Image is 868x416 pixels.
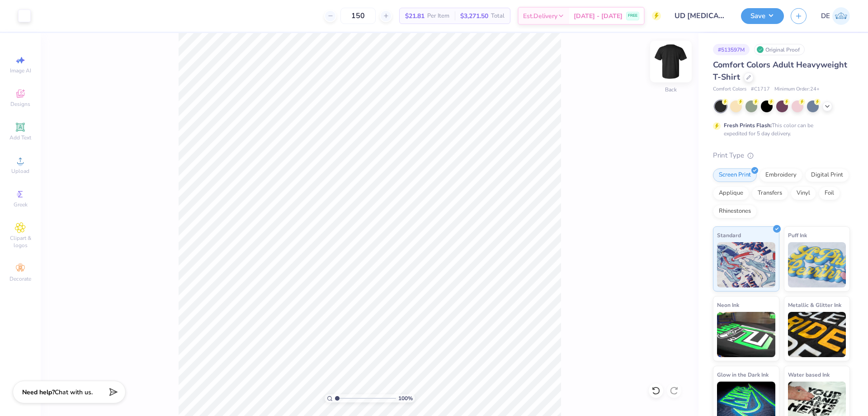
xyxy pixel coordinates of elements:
[724,121,835,138] div: This color can be expedited for 5 day delivery.
[751,86,770,93] span: # C1717
[741,8,784,24] button: Save
[752,186,788,200] div: Transfers
[713,59,847,82] span: Comfort Colors Adult Heavyweight T-Shirt
[668,7,734,25] input: Untitled Design
[653,43,689,80] img: Back
[713,186,749,200] div: Applique
[523,11,557,21] span: Est. Delivery
[759,168,802,182] div: Embroidery
[628,13,637,19] span: FREE
[340,8,376,24] input: – –
[788,312,846,357] img: Metallic & Glitter Ink
[788,242,846,287] img: Puff Ink
[713,44,750,55] div: # 513597M
[774,86,820,93] span: Minimum Order: 24 +
[460,11,488,21] span: $3,271.50
[788,370,830,379] span: Water based Ink
[713,86,746,93] span: Comfort Colors
[821,11,830,21] span: DE
[717,242,775,287] img: Standard
[717,300,739,310] span: Neon Ink
[754,44,805,55] div: Original Proof
[821,7,850,25] a: DE
[788,230,807,240] span: Puff Ink
[717,312,775,357] img: Neon Ink
[574,11,623,21] span: [DATE] - [DATE]
[398,394,413,402] span: 100 %
[665,86,677,94] div: Back
[10,67,31,74] span: Image AI
[788,300,841,310] span: Metallic & Glitter Ink
[9,134,31,141] span: Add Text
[713,205,757,218] div: Rhinestones
[5,234,36,249] span: Clipart & logos
[11,167,29,175] span: Upload
[832,7,850,25] img: Djian Evardoni
[55,388,93,397] span: Chat with us.
[10,100,30,108] span: Designs
[717,370,769,379] span: Glow in the Dark Ink
[491,11,505,21] span: Total
[791,186,816,200] div: Vinyl
[427,11,449,21] span: Per Item
[9,275,31,282] span: Decorate
[805,168,849,182] div: Digital Print
[724,122,772,129] strong: Fresh Prints Flash:
[713,150,850,161] div: Print Type
[405,11,425,21] span: $21.81
[819,186,840,200] div: Foil
[713,168,757,182] div: Screen Print
[14,201,28,208] span: Greek
[717,230,741,240] span: Standard
[22,388,55,397] strong: Need help?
